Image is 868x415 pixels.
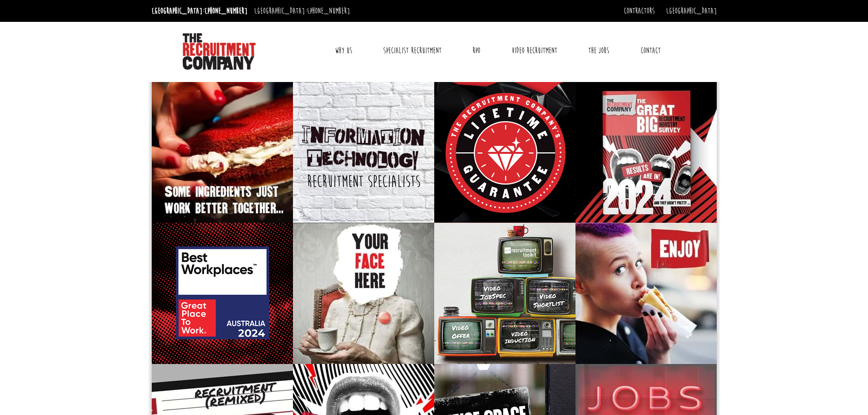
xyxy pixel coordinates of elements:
[505,39,564,62] a: Video Recruitment
[624,6,655,16] a: Contractors
[581,39,616,62] a: The Jobs
[183,33,256,70] img: The Recruitment Company
[328,39,359,62] a: Why Us
[307,6,350,16] a: [PHONE_NUMBER]
[634,39,668,62] a: Contact
[149,4,250,18] li: [GEOGRAPHIC_DATA]:
[252,4,352,18] li: [GEOGRAPHIC_DATA]:
[666,6,717,16] a: [GEOGRAPHIC_DATA]
[466,39,487,62] a: RPO
[205,6,247,16] a: [PHONE_NUMBER]
[376,39,448,62] a: Specialist Recruitment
